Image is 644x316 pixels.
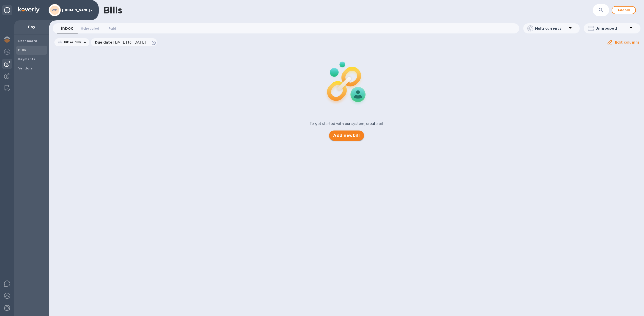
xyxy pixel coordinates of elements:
[18,24,45,29] p: Pay
[91,38,157,46] div: Due date:[DATE] to [DATE]
[4,49,10,55] img: Foreign exchange
[109,26,116,31] span: Paid
[333,133,360,139] span: Add new bill
[61,25,73,32] span: Inbox
[616,7,631,13] span: Add bill
[103,5,122,15] h1: Bills
[18,66,33,70] b: Vendors
[18,7,39,13] img: Logo
[18,57,35,61] b: Payments
[535,26,568,31] p: Multi currency
[310,121,384,126] p: To get started with our system, create bill
[62,40,82,44] p: Filter Bills
[62,8,87,12] p: [DOMAIN_NAME]
[113,40,146,44] span: [DATE] to [DATE]
[52,8,58,12] b: WM
[595,26,628,31] p: Ungrouped
[329,131,364,141] button: Add newbill
[81,26,99,31] span: Scheduled
[2,5,12,15] div: Unpin categories
[18,48,26,52] b: Bills
[18,39,37,43] b: Dashboard
[95,40,149,45] p: Due date :
[612,6,636,14] button: Addbill
[615,40,639,44] u: Edit columns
